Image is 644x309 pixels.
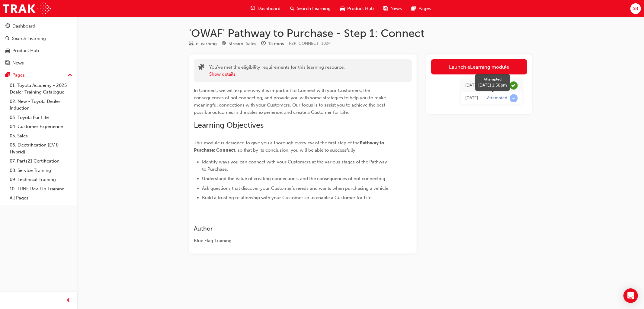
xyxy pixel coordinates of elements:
button: Pages [2,70,75,81]
a: Launch eLearning module [431,59,527,74]
span: , so that by its conclusion, you will be able to successfully: [235,147,357,153]
span: puzzle-icon [198,64,204,71]
div: [DATE] 1:58pm [478,82,507,88]
a: 10. TUNE Rev-Up Training [7,184,75,194]
a: Dashboard [2,21,75,32]
div: eLearning [196,40,217,47]
span: News [390,5,402,12]
div: Attempted [487,95,507,101]
span: Search Learning [297,5,331,12]
span: Dashboard [258,5,280,12]
div: Search Learning [12,35,46,42]
a: 02. New - Toyota Dealer Induction [7,97,75,113]
span: In Connect, we will explore why it is important to Connect with your Customers, the consequences ... [194,88,387,115]
div: Type [189,40,217,48]
button: DashboardSearch LearningProduct HubNews [2,19,75,70]
a: 01. Toyota Academy - 2025 Dealer Training Catalogue [7,81,75,97]
div: Stream [222,40,256,48]
div: 15 mins [268,40,284,47]
span: news-icon [5,61,10,66]
a: 06. Electrification (EV & Hybrid) [7,140,75,156]
a: Search Learning [2,33,75,44]
span: learningRecordVerb_PASS-icon [510,81,518,90]
div: News [12,60,24,67]
span: clock-icon [261,41,266,47]
a: 03. Toyota For Life [7,113,75,122]
span: Ask questions that discover your Customer's needs and wants when purchasing a vehicle. [202,186,389,191]
a: news-iconNews [379,2,407,15]
span: guage-icon [251,5,255,12]
a: pages-iconPages [407,2,436,15]
button: Show details [209,71,235,78]
div: Attempted [478,77,507,82]
div: Duration [261,40,284,48]
a: News [2,58,75,69]
div: Open Intercom Messenger [623,288,638,303]
a: car-iconProduct Hub [335,2,379,15]
img: Trak [3,2,51,15]
span: learningRecordVerb_ATTEMPT-icon [510,94,518,102]
span: learningResourceType_ELEARNING-icon [189,41,194,47]
div: Thu Sep 25 2025 13:58:06 GMT+1000 (Australian Eastern Standard Time) [465,95,478,102]
a: 09. Technical Training [7,175,75,184]
span: Learning resource code [289,41,331,46]
span: Pages [418,5,431,12]
a: search-iconSearch Learning [285,2,335,15]
span: target-icon [222,41,226,47]
a: 05. Sales [7,131,75,141]
span: Build a trusting relationship with your Customer so to enable a Customer for Life. [202,195,373,200]
span: Product Hub [347,5,374,12]
span: pages-icon [5,73,10,78]
button: SB [630,3,641,14]
span: prev-icon [66,297,71,304]
a: 08. Service Training [7,166,75,175]
span: Pathway to Purchase: Connect [194,140,385,153]
span: pages-icon [412,5,416,12]
a: 07. Parts21 Certification [7,156,75,166]
span: search-icon [5,36,10,41]
span: Learning Objectives [194,120,264,130]
span: guage-icon [5,24,10,29]
div: Product Hub [12,47,39,54]
span: SB [633,5,638,12]
span: up-icon [68,71,72,79]
div: Stream: Sales [229,40,256,47]
div: You've met the eligibility requirements for this learning resource. [209,64,345,77]
span: Understand the Value of creating connections, and the consequences of not connecting. [202,176,386,181]
a: Product Hub [2,45,75,56]
div: Thu Sep 25 2025 16:27:20 GMT+1000 (Australian Eastern Standard Time) [465,82,478,89]
h3: Author [194,225,390,232]
div: Blue Flag Training [194,237,390,244]
span: Identify ways you can connect with your Customers at the various stages of the Pathway to Purchase. [202,159,388,172]
h1: 'OWAF' Pathway to Purchase - Step 1: Connect [189,27,532,40]
span: car-icon [340,5,345,12]
a: 04. Customer Experience [7,122,75,131]
span: news-icon [383,5,388,12]
a: All Pages [7,193,75,203]
span: This module is designed to give you a thorough overview of the first step of the [194,140,360,146]
span: car-icon [5,48,10,54]
span: search-icon [290,5,294,12]
div: Dashboard [12,23,35,30]
a: guage-iconDashboard [246,2,285,15]
div: Pages [12,72,25,79]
